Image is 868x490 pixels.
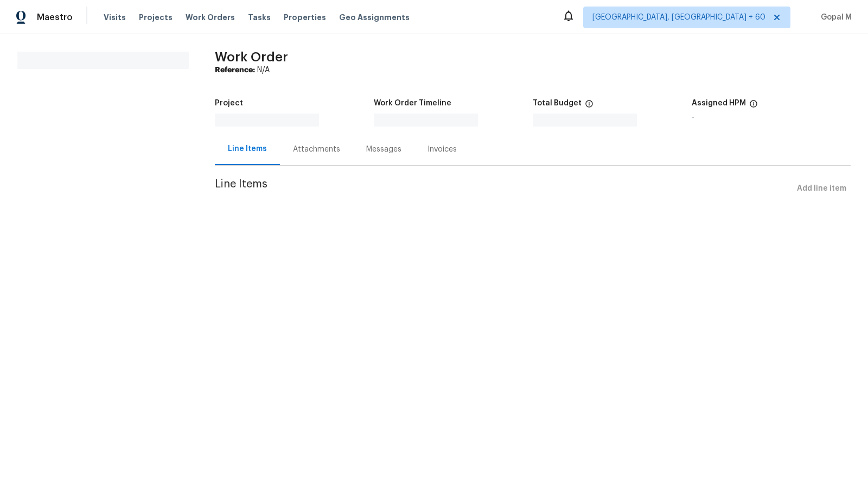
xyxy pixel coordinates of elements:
[215,65,851,76] div: N/A
[284,12,326,23] span: Properties
[592,12,765,23] span: [GEOGRAPHIC_DATA], [GEOGRAPHIC_DATA] + 60
[749,99,758,114] span: The hpm assigned to this work order.
[139,12,173,23] span: Projects
[585,99,593,114] span: The total cost of line items that have been proposed by Opendoor. This sum includes line items th...
[215,66,255,74] b: Reference:
[816,12,852,23] span: Gopal M
[104,12,126,23] span: Visits
[37,12,73,23] span: Maestro
[374,99,451,107] h5: Work Order Timeline
[533,99,582,107] h5: Total Budget
[427,144,457,155] div: Invoices
[215,51,288,64] span: Work Order
[293,144,340,155] div: Attachments
[366,144,401,155] div: Messages
[339,12,410,23] span: Geo Assignments
[215,179,793,199] span: Line Items
[692,114,851,121] div: -
[186,12,235,23] span: Work Orders
[228,143,267,154] div: Line Items
[692,99,746,107] h5: Assigned HPM
[248,14,271,21] span: Tasks
[215,99,243,107] h5: Project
